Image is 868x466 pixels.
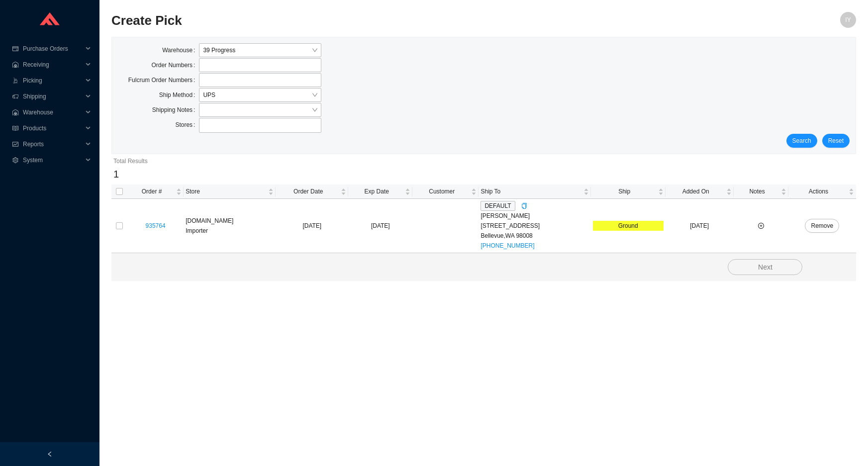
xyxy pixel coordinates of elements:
[788,185,856,199] th: Actions sortable
[481,231,588,241] div: Bellevue , WA 98008
[481,201,515,211] span: DEFAULT
[736,186,779,196] span: Notes
[128,73,199,87] label: Fulcrum Order Numbers
[591,185,666,199] th: Ship sortable
[521,201,527,211] div: Copy
[792,136,811,146] span: Search
[162,43,199,57] label: Warehouse
[276,185,348,199] th: Order Date sortable
[23,120,83,136] span: Products
[23,136,83,152] span: Reports
[666,185,734,199] th: Added On sortable
[175,118,199,132] label: Stores
[23,104,83,120] span: Warehouse
[728,259,802,275] button: Next
[350,221,410,231] div: [DATE]
[111,12,670,29] h2: Create Pick
[412,185,479,199] th: Customer sortable
[12,141,19,147] span: fund
[822,134,850,148] button: Reset
[593,186,656,196] span: Ship
[593,221,664,231] div: Ground
[668,186,724,196] span: Added On
[521,203,527,209] span: copy
[12,125,19,131] span: read
[23,57,83,73] span: Receiving
[666,199,734,253] td: [DATE]
[790,186,847,196] span: Actions
[348,185,412,199] th: Exp Date sortable
[758,223,764,229] span: plus-circle
[113,169,119,180] span: 1
[152,103,199,117] label: Shipping Notes
[159,88,199,102] label: Ship Method
[479,185,590,199] th: Ship To sortable
[113,156,854,166] div: Total Results
[786,134,817,148] button: Search
[186,186,266,196] span: Store
[146,222,166,229] a: 935764
[414,186,469,196] span: Customer
[127,185,184,199] th: Order # sortable
[481,211,588,221] div: [PERSON_NAME]
[203,89,317,101] span: UPS
[203,44,317,57] span: 39 Progress
[811,221,833,231] span: Remove
[23,41,83,57] span: Purchase Orders
[12,157,19,163] span: setting
[481,221,588,231] div: [STREET_ADDRESS]
[151,58,199,72] label: Order Numbers
[276,199,348,253] td: [DATE]
[23,89,83,104] span: Shipping
[129,186,174,196] span: Order #
[186,216,274,236] div: [DOMAIN_NAME] Importer
[12,46,19,52] span: credit-card
[23,152,83,168] span: System
[184,185,276,199] th: Store sortable
[828,136,844,146] span: Reset
[481,186,581,196] span: Ship To
[481,242,534,249] a: [PHONE_NUMBER]
[734,185,788,199] th: Notes sortable
[23,73,83,89] span: Picking
[845,12,851,28] span: IY
[350,186,403,196] span: Exp Date
[805,219,839,233] button: Remove
[47,451,53,457] span: left
[278,186,339,196] span: Order Date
